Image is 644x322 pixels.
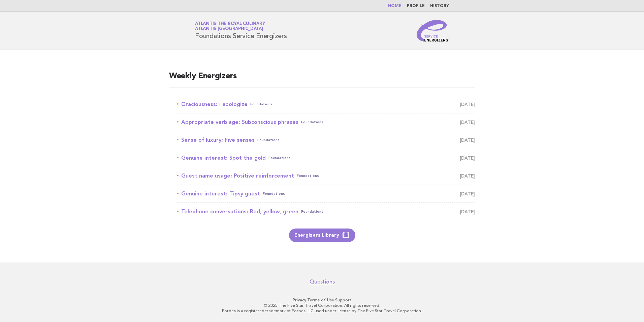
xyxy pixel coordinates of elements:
[116,308,528,314] p: Forbes is a registered trademark of Forbes LLC used under license by The Five Star Travel Corpora...
[169,71,475,87] h2: Weekly Energizers
[460,207,475,216] span: [DATE]
[268,153,291,163] span: Foundations
[195,22,265,31] a: Atlantis the Royal CulinaryAtlantis [GEOGRAPHIC_DATA]
[460,189,475,198] span: [DATE]
[460,117,475,127] span: [DATE]
[335,298,352,302] a: Support
[307,298,334,302] a: Terms of Use
[417,20,449,42] img: Service Energizers
[177,171,475,181] a: Guest name usage: Positive reinforcementFoundations [DATE]
[407,4,425,8] a: Profile
[177,135,475,145] a: Sense of luxury: Five sensesFoundations [DATE]
[177,207,475,216] a: Telephone conversations: Red, yellow, greenFoundations [DATE]
[301,207,323,216] span: Foundations
[257,135,280,145] span: Foundations
[293,298,306,302] a: Privacy
[177,153,475,163] a: Genuine interest: Spot the goldFoundations [DATE]
[195,27,263,31] span: Atlantis [GEOGRAPHIC_DATA]
[177,189,475,198] a: Genuine interest: Tipsy guestFoundations [DATE]
[195,22,287,39] h1: Foundations Service Energizers
[177,117,475,127] a: Appropriate verbiage: Subconscious phrasesFoundations [DATE]
[297,171,319,181] span: Foundations
[310,278,335,285] a: Questions
[460,100,475,109] span: [DATE]
[301,117,323,127] span: Foundations
[177,100,475,109] a: Graciousness: I apologizeFoundations [DATE]
[460,153,475,163] span: [DATE]
[430,4,449,8] a: History
[460,171,475,181] span: [DATE]
[460,135,475,145] span: [DATE]
[289,229,355,242] a: Energizers Library
[388,4,401,8] a: Home
[250,100,272,109] span: Foundations
[263,189,285,198] span: Foundations
[116,303,528,308] p: © 2025 The Five Star Travel Corporation. All rights reserved.
[116,297,528,303] p: · ·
